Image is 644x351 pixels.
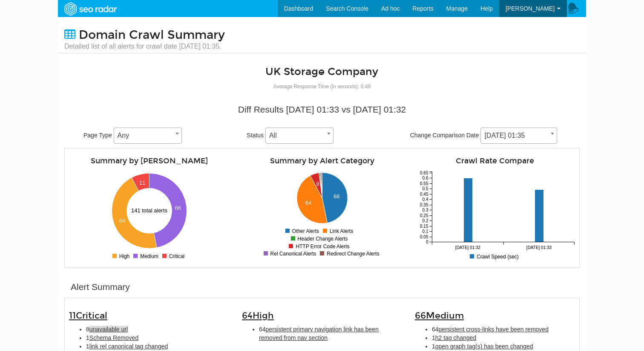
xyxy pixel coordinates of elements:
div: Alert Summary [71,281,130,293]
span: Critical [76,310,107,321]
li: 64 [259,325,402,342]
tspan: 0.55 [420,181,428,186]
tspan: 0.45 [420,192,428,197]
li: 1 [432,334,575,342]
span: Page Type [83,132,112,139]
small: Average Response Time (in seconds): 0.49 [273,84,371,90]
img: SEORadar [61,1,120,17]
text: 141 total alerts [131,207,168,214]
span: Any [114,128,182,144]
span: persistent cross-links have been removed [439,326,549,333]
tspan: [DATE] 01:32 [455,245,481,250]
h4: Summary by [PERSON_NAME] [69,157,229,165]
li: 64 [432,325,575,334]
h4: Crawl Rate Compare [415,157,575,165]
iframe: Opens a widget where you can find more information [589,325,635,347]
li: 1 [86,342,229,351]
tspan: 0.15 [420,224,428,229]
tspan: 0.35 [420,203,428,207]
span: Medium [426,310,464,321]
tspan: 0.05 [420,235,428,239]
span: Ad hoc [381,5,400,12]
tspan: 0.2 [423,218,428,223]
a: UK Storage Company [265,65,378,78]
span: 11 [69,310,107,321]
span: 10/07/2025 01:35 [480,128,557,144]
span: Manage [446,5,468,12]
span: Schema Removed [89,334,138,341]
span: Any [114,130,181,142]
span: link rel canonical tag changed [89,343,168,350]
span: Reports [413,5,434,12]
h4: Summary by Alert Category [242,157,402,165]
span: unavailable url [89,326,128,333]
span: High [253,310,274,321]
span: [PERSON_NAME] [506,5,555,12]
span: 10/07/2025 01:35 [481,130,557,142]
span: Domain Crawl Summary [79,28,225,42]
span: Change Comparison Date [410,132,479,139]
span: Status [247,132,264,139]
li: 1 [432,342,575,351]
span: open graph tag(s) has been changed [435,343,533,350]
span: persistent primary navigation link has been removed from nav section [259,326,379,341]
tspan: 0 [426,240,428,244]
tspan: 0.5 [423,186,428,191]
tspan: 0.65 [420,171,428,175]
li: 1 [86,334,229,342]
div: Diff Results [DATE] 01:33 vs [DATE] 01:32 [71,103,573,116]
span: All [266,130,333,142]
tspan: 0.6 [423,176,428,180]
span: 64 [242,310,274,321]
tspan: 0.3 [423,208,428,212]
small: Detailed list of all alerts for crawl date [DATE] 01:35. [64,42,225,51]
span: h2 tag changed [435,334,477,341]
span: 66 [415,310,464,321]
li: 8 [86,325,229,334]
span: All [265,128,333,144]
tspan: 0.25 [420,213,428,218]
tspan: 0.1 [423,229,428,234]
span: Help [480,5,493,12]
tspan: [DATE] 01:33 [526,245,552,250]
tspan: 0.4 [423,197,428,202]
